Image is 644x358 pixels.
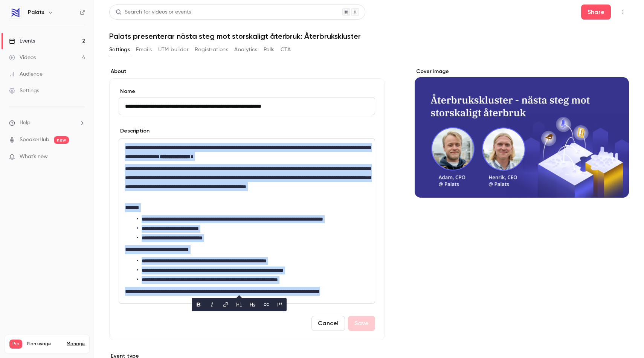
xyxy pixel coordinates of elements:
[119,138,375,304] section: description
[20,153,48,161] span: What's new
[54,136,69,144] span: new
[220,299,232,311] button: link
[119,88,375,95] label: Name
[234,44,258,56] button: Analytics
[9,6,21,18] img: Palats
[119,139,375,303] div: editor
[415,68,629,75] label: Cover image
[9,119,85,127] li: help-dropdown-opener
[192,299,204,311] button: bold
[76,154,85,160] iframe: Noticeable Trigger
[116,8,191,16] div: Search for videos or events
[28,9,44,16] h6: Palats
[415,68,629,198] section: Cover image
[109,44,130,56] button: Settings
[9,37,35,45] div: Events
[20,119,31,127] span: Help
[109,32,629,41] h1: Palats presenterar nästa steg mot storskaligt återbruk: Återbrukskluster
[67,341,85,347] a: Manage
[264,44,275,56] button: Polls
[20,136,49,144] a: SpeakerHub
[206,299,218,311] button: italic
[136,44,152,56] button: Emails
[274,299,286,311] button: blockquote
[9,70,43,78] div: Audience
[311,316,345,331] button: Cancel
[195,44,228,56] button: Registrations
[581,5,611,20] button: Share
[9,54,36,61] div: Videos
[119,127,150,135] label: Description
[281,44,291,56] button: CTA
[9,87,39,94] div: Settings
[109,68,385,75] label: About
[9,340,22,349] span: Pro
[158,44,189,56] button: UTM builder
[27,341,62,347] span: Plan usage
